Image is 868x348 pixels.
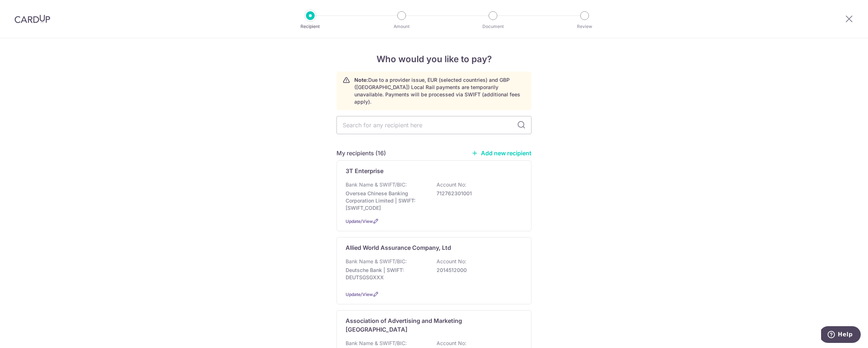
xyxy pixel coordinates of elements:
p: Due to a provider issue, EUR (selected countries) and GBP ([GEOGRAPHIC_DATA]) Local Rail payments... [354,76,525,105]
iframe: Opens a widget where you can find more information [821,326,861,344]
p: Bank Name & SWIFT/BIC: [346,340,407,347]
p: 712762301001 [437,190,518,197]
p: Amount [375,23,429,30]
input: Search for any recipient here [337,116,531,134]
p: Bank Name & SWIFT/BIC: [346,181,407,188]
strong: Note: [354,77,368,83]
p: Document [466,23,520,30]
p: Allied World Assurance Company, Ltd [346,243,451,252]
p: Account No: [437,340,466,347]
p: 3T Enterprise [346,167,383,175]
a: Update/View [346,219,373,224]
p: Oversea Chinese Banking Corporation Limited | SWIFT: [SWIFT_CODE] [346,190,427,212]
p: Deutsche Bank | SWIFT: DEUTSGSGXXX [346,267,427,281]
p: Account No: [437,258,466,265]
p: Association of Advertising and Marketing [GEOGRAPHIC_DATA] [346,316,514,334]
h4: Who would you like to pay? [337,53,531,66]
p: 2014512000 [437,267,518,274]
img: CardUp [15,15,50,23]
p: Bank Name & SWIFT/BIC: [346,258,407,265]
h5: My recipients (16) [337,149,386,157]
p: Recipient [283,23,337,30]
a: Update/View [346,292,373,297]
p: Account No: [437,181,466,188]
p: Review [558,23,612,30]
a: Add new recipient [471,149,531,157]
